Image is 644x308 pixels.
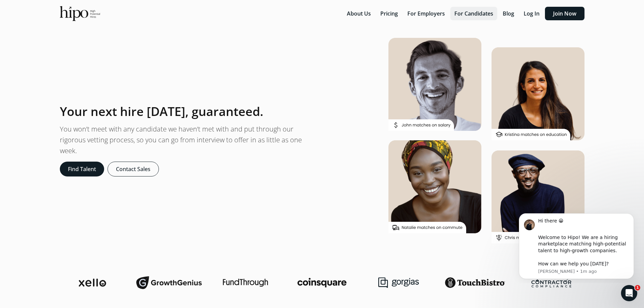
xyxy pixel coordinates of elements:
[445,277,505,288] img: touchbistro-logo
[499,7,518,20] button: Blog
[499,10,520,17] a: Blog
[223,279,268,287] img: fundthrough-logo
[60,105,263,118] h1: Your next hire [DATE], guaranteed.
[343,10,376,17] a: About Us
[635,285,640,290] span: 1
[403,7,449,20] button: For Employers
[60,124,317,156] p: You won’t meet with any candidate we haven’t met with and put through our rigorous vetting proces...
[509,207,644,283] iframe: Intercom notifications message
[520,10,545,17] a: Log In
[343,7,375,20] button: About Us
[378,277,419,288] img: gorgias-logo
[403,10,450,17] a: For Employers
[136,276,202,289] img: growthgenius-logo
[60,6,100,21] img: official-logo
[60,162,104,176] button: Find Talent
[450,7,497,20] button: For Candidates
[376,10,403,17] a: Pricing
[297,278,346,287] img: coinsquare-logo
[388,38,585,243] img: landing-image
[79,279,106,287] img: xello-logo
[520,7,544,20] button: Log In
[545,10,585,17] a: Join Now
[545,7,585,20] button: Join Now
[450,10,499,17] a: For Candidates
[108,162,159,176] button: Contact Sales
[621,285,637,301] iframe: Intercom live chat
[376,7,402,20] button: Pricing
